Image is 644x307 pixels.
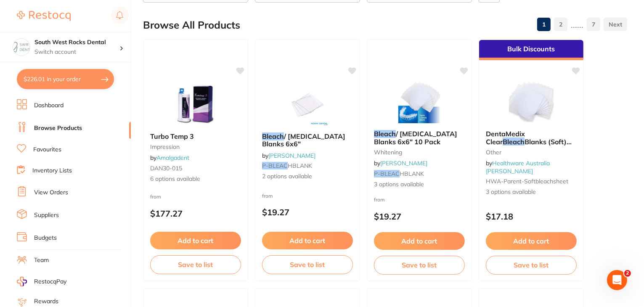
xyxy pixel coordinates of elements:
em: P-BLEAC [262,162,288,169]
a: RestocqPay [17,277,66,286]
span: from [262,193,273,199]
a: Amalgadent [156,154,189,161]
b: Bleach / Whitening Blanks 6x6" [262,132,353,148]
a: Browse Products [34,124,82,132]
span: HWA-parent-softbleachsheet [486,177,568,185]
b: DentaMedix Clear Bleach Blanks (Soft) 127mm X 127mm sheets [486,130,577,146]
span: RestocqPay [34,278,66,286]
img: Bleach / Whitening Blanks 6x6" [280,84,335,126]
p: $19.27 [374,212,465,221]
span: Blanks (Soft) 127mm X 127mm sheets [486,138,572,153]
img: Bleach / Whitening Blanks 6x6" 10 Pack [392,81,447,123]
a: Healthware Australia [PERSON_NAME] [486,159,550,175]
a: View Orders [34,188,68,197]
span: / [MEDICAL_DATA] Blanks 6x6" 10 Pack [374,130,457,146]
span: from [374,196,385,203]
button: Add to cart [486,232,577,250]
button: Add to cart [374,232,465,250]
a: 2 [554,16,567,33]
span: / [MEDICAL_DATA] Blanks 6x6" [262,132,345,148]
span: by [262,152,315,159]
p: $17.18 [486,212,577,221]
span: HBLANK [400,170,424,177]
a: Inventory Lists [32,167,72,175]
a: Team [34,256,49,265]
p: Switch account [34,48,119,56]
button: Save to list [374,256,465,274]
button: Add to cart [262,232,353,249]
p: ...... [571,20,583,29]
span: HBLANK [288,162,312,169]
span: 3 options available [374,180,465,189]
button: Save to list [150,255,241,274]
span: 3 options available [486,188,577,196]
em: Bleach [262,132,284,140]
b: Turbo Temp 3 [150,132,241,140]
span: by [486,159,550,175]
p: $177.27 [150,209,241,218]
em: Bleach [374,130,396,138]
small: impression [150,143,241,150]
button: Save to list [486,256,577,274]
img: DentaMedix Clear Bleach Blanks (Soft) 127mm X 127mm sheets [504,81,559,123]
h4: South West Rocks Dental [34,38,119,47]
h2: Browse All Products [143,19,240,31]
a: 1 [537,16,551,33]
a: Favourites [33,146,61,154]
img: Restocq Logo [17,11,71,21]
a: Dashboard [34,101,64,110]
a: Rewards [34,297,58,306]
a: [PERSON_NAME] [380,159,427,167]
img: Turbo Temp 3 [168,84,223,126]
p: $19.27 [262,207,353,217]
a: 7 [587,16,600,33]
span: 2 [624,270,631,277]
a: [PERSON_NAME] [268,152,315,159]
b: Bleach / Whitening Blanks 6x6" 10 Pack [374,130,465,146]
a: Budgets [34,234,57,242]
em: Bleach [503,138,525,146]
span: by [150,154,189,161]
button: Save to list [262,255,353,274]
span: 2 options available [262,172,353,181]
span: Turbo Temp 3 [150,132,194,140]
span: from [150,193,161,200]
span: 6 options available [150,175,241,183]
a: Restocq Logo [17,6,71,26]
button: Add to cart [150,232,241,249]
button: $226.01 in your order [17,69,114,89]
span: DentaMedix Clear [486,130,525,146]
em: P-BLEAC [374,170,400,177]
img: South West Rocks Dental [13,39,30,56]
span: by [374,159,427,167]
img: RestocqPay [17,277,27,286]
small: other [486,149,577,156]
div: Bulk Discounts [479,40,583,60]
iframe: Intercom live chat [607,270,627,290]
a: Suppliers [34,211,59,220]
small: whitening [374,149,465,156]
span: DAN30-015 [150,164,182,172]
